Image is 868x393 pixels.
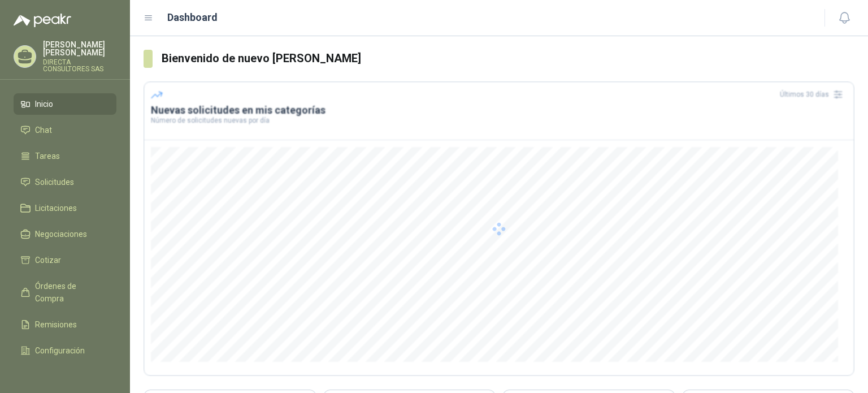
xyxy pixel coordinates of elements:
[14,93,116,115] a: Inicio
[35,98,53,110] span: Inicio
[14,275,116,309] a: Órdenes de Compra
[35,124,52,136] span: Chat
[14,197,116,219] a: Licitaciones
[14,340,116,361] a: Configuración
[35,254,61,266] span: Cotizar
[14,14,71,27] img: Logo peakr
[43,59,116,72] p: DIRECTA CONSULTORES SAS
[14,314,116,335] a: Remisiones
[14,223,116,245] a: Negociaciones
[43,41,116,57] p: [PERSON_NAME] [PERSON_NAME]
[162,50,854,67] h3: Bienvenido de nuevo [PERSON_NAME]
[14,119,116,141] a: Chat
[167,10,218,25] h1: Dashboard
[35,150,60,162] span: Tareas
[35,344,85,357] span: Configuración
[14,249,116,271] a: Cotizar
[35,176,74,188] span: Solicitudes
[14,145,116,167] a: Tareas
[35,202,77,214] span: Licitaciones
[35,318,77,331] span: Remisiones
[14,171,116,193] a: Solicitudes
[35,228,87,240] span: Negociaciones
[35,280,106,305] span: Órdenes de Compra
